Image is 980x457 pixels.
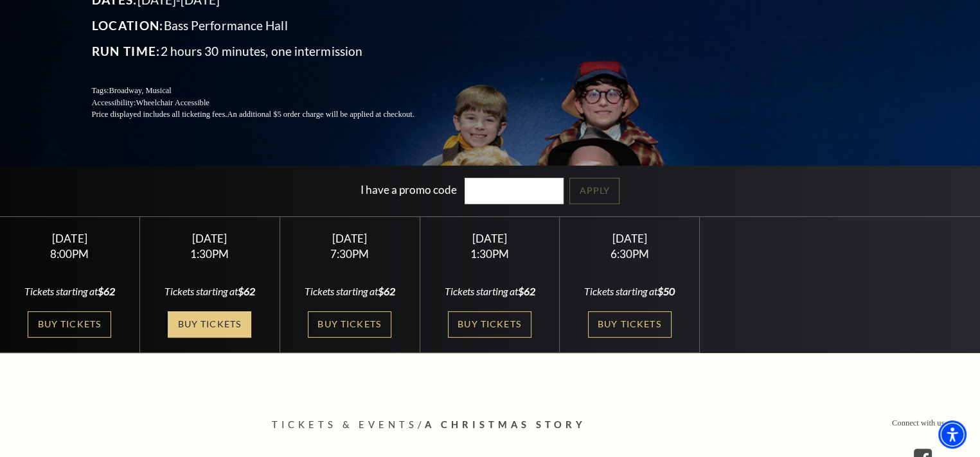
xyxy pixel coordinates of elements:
span: $62 [98,285,115,297]
a: Buy Tickets [588,311,672,338]
span: Tickets & Events [272,419,418,430]
span: Run Time: [92,44,161,58]
div: [DATE] [435,232,544,245]
div: Tickets starting at [156,284,264,298]
div: [DATE] [15,232,124,245]
p: Bass Performance Hall [92,15,445,36]
span: An additional $5 order charge will be applied at checkout. [227,110,414,119]
div: 1:30PM [435,248,544,259]
span: $62 [238,285,255,297]
div: 8:00PM [15,248,124,259]
span: $62 [517,285,535,297]
div: Tickets starting at [575,284,684,298]
div: Tickets starting at [435,284,544,298]
label: I have a promo code [361,183,457,196]
span: Broadway, Musical [109,86,171,95]
span: $50 [657,285,675,297]
span: Wheelchair Accessible [136,98,209,107]
a: Buy Tickets [168,311,251,338]
div: 1:30PM [156,248,264,259]
a: Buy Tickets [448,311,531,338]
div: [DATE] [295,232,404,245]
div: Accessibility Menu [938,420,967,449]
p: Tags: [92,85,445,97]
span: $62 [378,285,395,297]
p: / [272,417,709,433]
p: 2 hours 30 minutes, one intermission [92,41,445,62]
div: Tickets starting at [15,284,124,298]
p: Accessibility: [92,97,445,109]
a: Buy Tickets [308,311,391,338]
p: Connect with us on [892,417,954,429]
div: Tickets starting at [295,284,404,298]
div: [DATE] [156,232,264,245]
div: 6:30PM [575,248,684,259]
p: Price displayed includes all ticketing fees. [92,108,445,121]
span: A Christmas Story [424,419,585,430]
a: Buy Tickets [28,311,111,338]
div: 7:30PM [295,248,404,259]
span: Location: [92,18,164,33]
div: [DATE] [575,232,684,245]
